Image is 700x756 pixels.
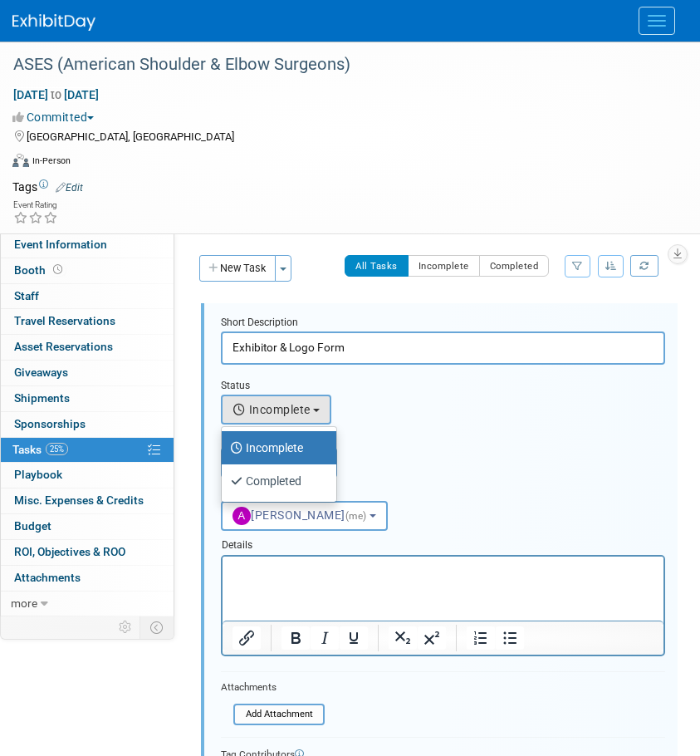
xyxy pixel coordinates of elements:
span: [GEOGRAPHIC_DATA], [GEOGRAPHIC_DATA] [27,130,234,143]
td: Toggle Event Tabs [140,616,174,638]
div: Event Rating [13,201,58,209]
button: Italic [311,626,339,650]
span: 25% [46,443,68,455]
span: Misc. Expenses & Credits [14,493,144,507]
button: Superscript [418,626,446,650]
button: Completed [479,255,550,277]
span: Tasks [12,443,68,456]
span: more [11,596,37,610]
span: Incomplete [233,403,311,416]
span: [DATE] [DATE] [12,87,100,102]
div: Short Description [221,316,665,331]
button: New Task [199,255,276,282]
td: Tags [12,179,83,195]
span: Sponsorships [14,417,86,430]
button: Subscript [389,626,417,650]
div: Status [221,379,345,395]
a: ROI, Objectives & ROO [1,540,174,565]
a: Asset Reservations [1,335,174,360]
button: Insert/edit link [233,626,261,650]
a: Misc. Expenses & Credits [1,488,174,513]
a: Refresh [630,255,658,277]
a: Tasks25% [1,438,174,463]
a: Edit [56,182,83,194]
a: Event Information [1,233,174,258]
span: Playbook [14,468,62,481]
span: Attachments [14,571,81,584]
button: Incomplete [221,395,331,425]
label: Completed [230,468,320,494]
button: Menu [639,7,675,35]
a: Sponsorships [1,412,174,437]
div: ASES (American Shoulder & Elbow Surgeons) [7,50,667,80]
span: Booth [14,263,66,277]
button: Underline [340,626,368,650]
a: Travel Reservations [1,309,174,334]
span: (me) [345,510,367,522]
button: [PERSON_NAME](me) [221,501,388,531]
input: Name of task or a short description [221,331,665,364]
span: Booth not reserved yet [50,263,66,276]
a: Giveaways [1,361,174,385]
span: Staff [14,289,39,302]
iframe: Rich Text Area [223,557,663,621]
button: Committed [12,109,100,125]
div: Details [221,531,665,554]
div: In-Person [32,155,71,167]
button: Numbered list [467,626,495,650]
button: Bold [281,626,310,650]
a: Attachments [1,566,174,591]
button: All Tasks [345,255,409,277]
span: Budget [14,519,51,533]
a: Shipments [1,386,174,411]
div: Event Format [12,151,679,176]
a: Budget [1,514,174,539]
a: more [1,592,174,616]
button: Incomplete [408,255,480,277]
div: Assigned to [221,485,665,501]
span: Shipments [14,391,70,405]
label: Incomplete [230,434,320,461]
span: Giveaways [14,366,68,379]
span: to [48,88,64,101]
div: Attachments [221,680,325,695]
button: Bullet list [496,626,524,650]
span: ROI, Objectives & ROO [14,545,125,558]
a: Staff [1,284,174,309]
img: Format-Inperson.png [12,154,29,167]
span: [PERSON_NAME] [233,508,370,522]
img: ExhibitDay [12,14,95,31]
span: Event Information [14,238,107,251]
span: Travel Reservations [14,314,115,327]
a: Booth [1,258,174,283]
td: Personalize Event Tab Strip [111,616,140,638]
a: Playbook [1,463,174,488]
span: Asset Reservations [14,340,113,353]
